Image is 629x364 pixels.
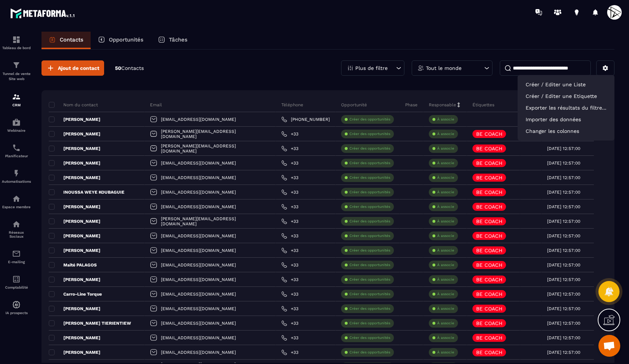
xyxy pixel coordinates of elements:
a: automationsautomationsAutomatisations [2,163,31,189]
p: Créer / Editer une Etiquette [521,90,611,102]
p: [PERSON_NAME] [49,233,100,239]
p: À associe [437,262,454,268]
p: À associe [437,204,454,209]
a: +33 [281,160,298,166]
p: Opportunité [341,102,367,108]
p: Automatisations [2,179,31,183]
p: [PERSON_NAME] TIERIENTIEW [49,320,131,326]
p: [DATE] 12:57:00 [547,277,580,282]
p: À associe [437,335,454,340]
p: [DATE] 12:57:00 [547,146,580,151]
p: À associe [437,219,454,224]
img: scheduler [12,143,21,152]
a: Contacts [41,32,91,49]
p: Contacts [60,36,83,43]
p: Créer des opportunités [349,204,390,209]
p: Étiquettes [472,102,494,108]
p: Espace membre [2,205,31,209]
a: +33 [281,175,298,181]
p: À associe [437,175,454,180]
a: +33 [281,306,298,312]
p: Tableau de bord [2,46,31,50]
p: [PERSON_NAME] [49,116,100,122]
a: +33 [281,248,298,253]
p: [DATE] 12:57:00 [547,306,580,311]
p: E-mailing [2,260,31,264]
p: BE COACH [476,335,502,340]
button: Ajout de contact [41,60,104,76]
p: [PERSON_NAME] [49,277,100,282]
p: Créer des opportunités [349,321,390,326]
p: Réseaux Sociaux [2,230,31,238]
a: +33 [281,335,298,341]
p: [PERSON_NAME] [49,175,100,181]
a: automationsautomationsEspace membre [2,189,31,214]
img: formation [12,92,21,101]
a: +33 [281,262,298,268]
p: BE COACH [476,233,502,238]
p: Exporter les résultats du filtre... [521,102,611,114]
p: Carro-Line Torque [49,291,102,297]
p: Changer les colonnes [521,125,611,137]
img: logo [10,7,76,20]
p: [DATE] 12:57:00 [547,219,580,224]
a: formationformationTableau de bord [2,30,31,55]
p: Nom du contact [49,102,98,108]
p: BE COACH [476,175,502,180]
p: À associe [437,292,454,297]
p: [DATE] 12:57:00 [547,350,580,355]
p: Tâches [169,36,187,43]
p: Créer des opportunités [349,117,390,122]
p: Téléphone [281,102,303,108]
p: À associe [437,277,454,282]
p: BE COACH [476,277,502,282]
a: +33 [281,277,298,282]
a: formationformationCRM [2,87,31,112]
p: [PERSON_NAME] [49,248,100,253]
a: Opportunités [91,32,151,49]
p: [PERSON_NAME] [49,146,100,151]
img: automations [12,194,21,203]
div: Ouvrir le chat [598,335,620,357]
p: Phase [405,102,418,108]
a: +33 [281,146,298,151]
p: [DATE] 12:57:00 [547,262,580,268]
span: Contacts [121,65,144,71]
p: Opportunités [109,36,143,43]
p: IA prospects [2,311,31,315]
p: Plus de filtre [355,66,388,71]
p: [DATE] 12:57:00 [547,248,580,253]
p: 50 [115,65,144,72]
img: automations [12,300,21,309]
p: À associe [437,306,454,311]
p: [PERSON_NAME] [49,204,100,210]
a: emailemailE-mailing [2,244,31,269]
img: accountant [12,275,21,284]
p: [DATE] 12:57:00 [547,204,580,209]
span: Ajout de contact [58,64,99,72]
p: Créer des opportunités [349,161,390,166]
p: Créer des opportunités [349,262,390,268]
p: INOUSSA WEYE KOUBAGUIE [49,189,124,195]
p: [PERSON_NAME] [49,160,100,166]
p: Importer des données [521,114,611,125]
p: Créer des opportunités [349,306,390,311]
a: +33 [281,291,298,297]
p: Créer des opportunités [349,131,390,136]
p: Responsable [429,102,456,108]
p: BE COACH [476,321,502,326]
p: [DATE] 12:57:00 [547,292,580,297]
p: À associe [437,131,454,136]
a: Tâches [151,32,195,49]
p: BE COACH [476,146,502,151]
p: [DATE] 12:57:00 [547,321,580,326]
p: [PERSON_NAME] [49,131,100,137]
p: À associe [437,117,454,122]
p: Maïté PALAGOS [49,262,97,268]
p: Comptabilité [2,285,31,289]
p: Créer des opportunités [349,335,390,340]
p: Créer des opportunités [349,190,390,195]
a: accountantaccountantComptabilité [2,269,31,295]
p: [DATE] 12:57:00 [547,161,580,166]
p: BE COACH [476,204,502,209]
